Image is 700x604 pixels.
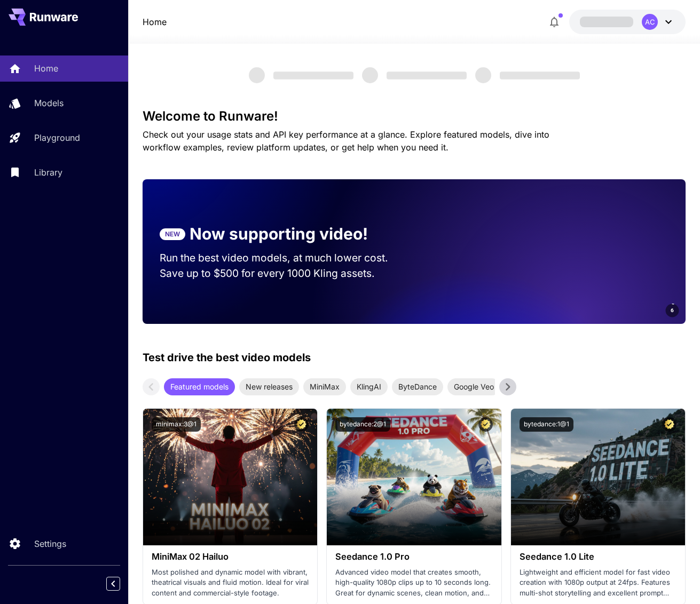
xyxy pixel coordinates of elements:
button: bytedance:2@1 [335,417,390,432]
button: Certified Model – Vetted for best performance and includes a commercial license. [294,417,309,432]
span: KlingAI [350,381,388,392]
img: alt [143,409,317,545]
h3: Seedance 1.0 Lite [520,552,677,562]
span: New releases [239,381,299,392]
span: Google Veo [447,381,500,392]
p: Settings [34,537,66,550]
span: 6 [671,306,674,314]
div: KlingAI [350,378,388,395]
p: Advanced video model that creates smooth, high-quality 1080p clips up to 10 seconds long. Great f... [335,567,492,599]
h3: Seedance 1.0 Pro [335,552,492,562]
p: Library [34,166,62,179]
button: Certified Model – Vetted for best performance and includes a commercial license. [478,417,493,432]
div: Featured models [164,378,235,395]
div: ByteDance [392,378,443,395]
button: minimax:3@1 [152,417,201,432]
p: Lightweight and efficient model for fast video creation with 1080p output at 24fps. Features mult... [520,567,677,599]
div: New releases [239,378,299,395]
p: Test drive the best video models [143,349,311,365]
div: MiniMax [303,378,346,395]
span: Featured models [164,381,235,392]
span: MiniMax [303,381,346,392]
p: Home [34,62,58,75]
button: Collapse sidebar [106,577,120,591]
img: alt [327,409,501,545]
p: Most polished and dynamic model with vibrant, theatrical visuals and fluid motion. Ideal for vira... [152,567,309,599]
a: Home [143,15,167,28]
p: Models [34,97,64,109]
button: bytedance:1@1 [520,417,573,432]
img: alt [511,409,685,545]
p: Now supporting video! [190,222,368,246]
button: Certified Model – Vetted for best performance and includes a commercial license. [662,417,677,432]
p: Save up to $500 for every 1000 Kling assets. [160,266,397,281]
div: Google Veo [447,378,500,395]
div: AC [642,14,658,30]
span: ByteDance [392,381,443,392]
h3: Welcome to Runware! [143,109,686,124]
h3: MiniMax 02 Hailuo [152,552,309,562]
span: Check out your usage stats and API key performance at a glance. Explore featured models, dive int... [143,129,549,153]
p: Playground [34,131,80,144]
button: AC [569,10,686,34]
div: Collapse sidebar [114,574,128,593]
nav: breadcrumb [143,15,167,28]
p: Run the best video models, at much lower cost. [160,250,397,266]
p: NEW [165,229,180,239]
